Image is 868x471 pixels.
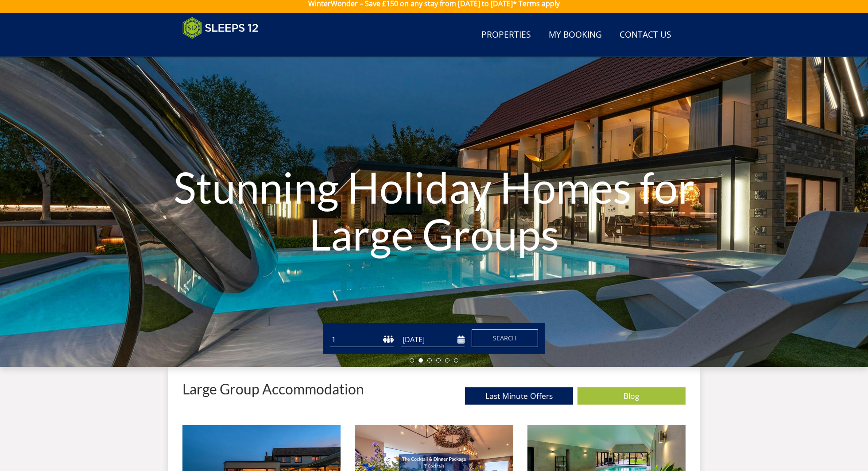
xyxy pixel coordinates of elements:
[577,387,686,405] a: Blog
[182,17,259,39] img: Sleeps 12
[478,25,535,45] a: Properties
[493,334,517,342] span: Search
[130,146,738,275] h1: Stunning Holiday Homes for Large Groups
[694,155,868,471] iframe: LiveChat chat widget
[401,332,465,347] input: Arrival Date
[178,44,271,52] iframe: Customer reviews powered by Trustpilot
[465,387,573,405] a: Last Minute Offers
[616,25,675,45] a: Contact Us
[182,381,364,397] p: Large Group Accommodation
[472,329,538,347] button: Search
[545,25,605,45] a: My Booking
